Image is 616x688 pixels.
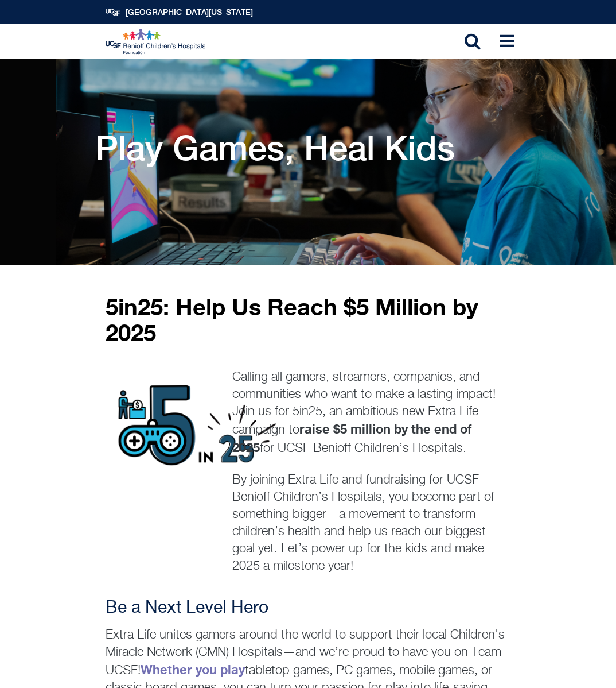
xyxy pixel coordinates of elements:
strong: 5in25: Help Us Reach $5 Million by 2025 [106,293,478,346]
a: Whether you play [141,662,245,677]
p: By joining Extra Life and fundraising for UCSF Benioff Children’s Hospitals, you become part of s... [232,471,506,575]
img: Logo for UCSF Benioff Children's Hospitals Foundation [106,29,207,55]
p: Calling all gamers, streamers, companies, and communities who want to make a lasting impact! Join... [232,369,506,457]
img: 5in25 [111,369,279,495]
h1: Play Games, Heal Kids [95,127,455,168]
a: [GEOGRAPHIC_DATA][US_STATE] [126,7,253,17]
h3: Be a Next Level Hero [106,598,511,619]
strong: raise $5 million by the end of 2025 [232,422,471,455]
